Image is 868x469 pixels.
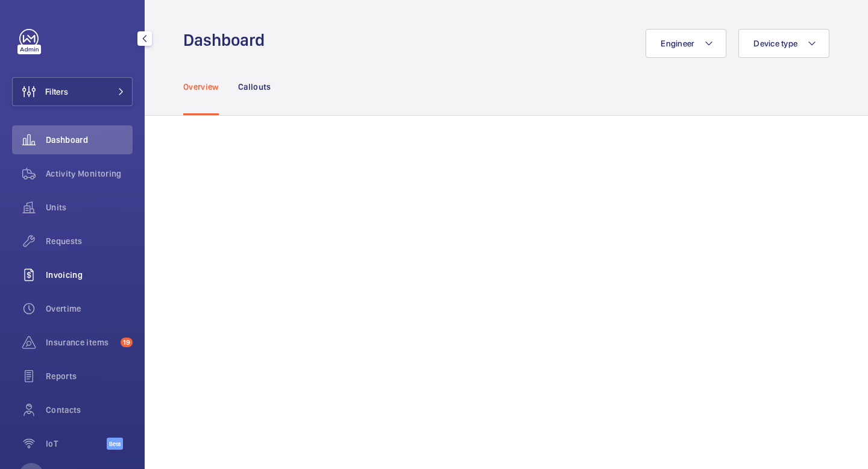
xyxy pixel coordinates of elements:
[107,438,123,450] span: Beta
[45,86,68,98] span: Filters
[661,39,694,48] span: Engineer
[46,235,133,247] span: Requests
[183,81,219,93] p: Overview
[46,201,133,213] span: Units
[753,39,797,48] span: Device type
[46,303,133,315] span: Overtime
[738,29,829,58] button: Device type
[121,338,133,347] span: 19
[46,404,133,416] span: Contacts
[46,269,133,281] span: Invoicing
[46,134,133,146] span: Dashboard
[46,168,133,180] span: Activity Monitoring
[46,438,107,450] span: IoT
[46,370,133,382] span: Reports
[646,29,726,58] button: Engineer
[183,29,272,51] h1: Dashboard
[46,336,116,348] span: Insurance items
[12,77,133,106] button: Filters
[238,81,271,93] p: Callouts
